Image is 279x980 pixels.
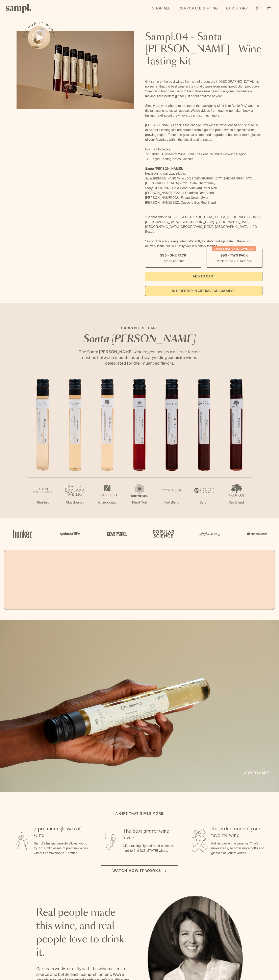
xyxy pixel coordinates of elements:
img: Sampl.04 - Santa Barbara - Wine Tasting Kit [17,31,134,109]
img: Artboard_1_c8cd28af-0030-4af1-819c-248e302c7f06_x450.png [10,525,35,542]
div: Christmas SALE! Save 20% [212,246,256,251]
p: Red Blend [220,500,252,505]
span: , [179,225,180,228]
p: Gift a tasting flight of hand-selected, hard-to-find [US_STATE] wines. [123,843,177,853]
img: Artboard_7_5b34974b-f019-449e-91fb-745f8d0877ee_x450.png [244,525,269,542]
p: Red Blend [156,500,188,505]
span: [GEOGRAPHIC_DATA], [GEOGRAPHIC_DATA] [180,225,249,228]
p: Chardonnay [59,500,91,505]
small: Try the Capsule [162,259,184,263]
li: Story Of Soil 2022 Gold Coast Vineyard Pinot Noir [145,186,262,191]
div: Gift some of the best wines from small producers in [GEOGRAPHIC_DATA]. It’s no secret that the be... [145,79,262,249]
li: [GEOGRAPHIC_DATA] 2022 Estate Chardonnay [145,181,262,186]
li: 7 / 7 [220,379,252,518]
p: Riesling [27,500,59,505]
a: interested in gifting for groups? [145,286,262,296]
img: Sampl logo [6,4,31,13]
img: Artboard_3_0b291449-6e8c-4d07-b2c2-3f3601a19cd1_x450.png [198,525,222,542]
span: $95 - Two Pack [221,253,248,258]
p: Chardonnay [91,500,123,505]
span: Santa [PERSON_NAME] Winery 2022 [GEOGRAPHIC_DATA] [GEOGRAPHIC_DATA] [145,177,253,180]
li: 1 / 7 [27,379,59,518]
strong: Santa [PERSON_NAME]: [145,167,183,170]
h3: 7 premium glasses of wine [34,826,89,839]
h2: A gift that gives more [116,811,164,816]
li: [PERSON_NAME] 2021 Estate Grown Syrah [145,195,262,200]
button: See how it works [28,26,50,49]
li: 4 / 7 [123,379,156,518]
a: Our Story [224,4,250,13]
em: Santa [PERSON_NAME] [83,335,196,344]
h1: Sampl.04 - Santa [PERSON_NAME] - Wine Tasting Kit [145,31,262,68]
p: Sampl's tasting capsule allows you to try 7 100ml glasses of premium wines without committing to ... [34,841,89,856]
img: Artboard_5_7fdae55a-36fd-43f7-8bfd-f74a06a2878e_x450.png [104,525,128,542]
p: Fall in love with a wine, or 7? We make it easy to order more bottles or glasses of your favorites. [211,841,266,856]
li: 3 / 7 [91,379,123,518]
button: Watch how it works [101,865,178,876]
li: 5 / 7 [156,379,188,518]
li: 2 / 7 [59,379,91,518]
span: $55 - One Pack [160,253,187,258]
a: Add to cart [244,770,273,776]
span: [PERSON_NAME] 2022 Riesling [145,172,186,175]
a: Shop All [150,4,172,13]
h3: Re-order more of your favorite wine [211,826,266,839]
a: Corporate Gifting [176,4,220,13]
li: [PERSON_NAME] 2021 Cuvee le Bec Red Blend [145,200,262,205]
h2: Real people made this wine, and real people love to drink it. [36,906,131,959]
p: The Santa [PERSON_NAME] wine region boasts a diverse terroir, nestled between mountains and sea, ... [75,349,204,366]
button: Add to Cart [145,272,262,281]
p: Pinot Noir [123,500,156,505]
p: Syrah [188,500,220,505]
small: Perfect For 2-4 Tastings [217,259,252,263]
li: [PERSON_NAME] 2022 La Cuadrilla Red Blend [145,191,262,195]
li: 6 / 7 [188,379,220,518]
img: Artboard_6_04f9a106-072f-468a-bdd7-f11783b05722_x450.png [57,525,81,542]
img: Artboard_4_28b4d326-c26e-48f9-9c80-911f17d6414e_x450.png [151,525,175,542]
p: CURRENT RELEASE [75,326,204,330]
h3: The best gift for wine lovers [123,828,177,841]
